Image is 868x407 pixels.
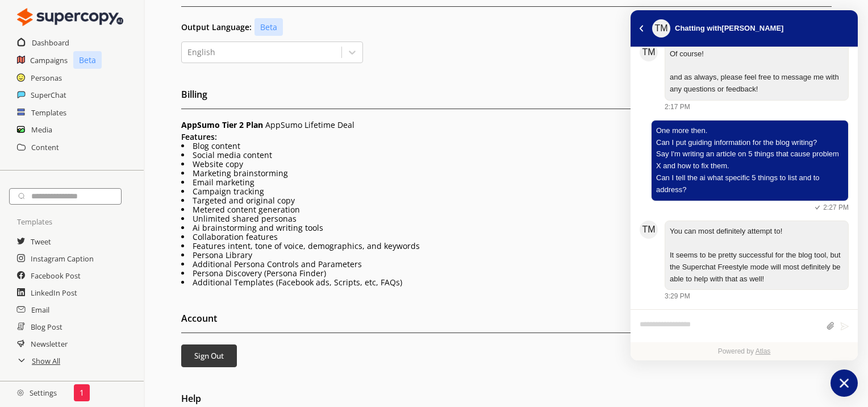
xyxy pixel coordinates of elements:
[31,301,49,318] a: Email
[30,52,68,69] a: Campaigns
[181,214,832,223] li: Unlimited shared personas
[826,321,834,331] button: Attach files by clicking or dropping files here
[652,19,670,38] div: atlas-message-author-avatar
[665,221,849,301] div: Monday, August 7, 2023, 3:29 PM
[181,260,832,269] li: Additional Persona Controls and Parameters
[656,125,844,196] div: atlas-message-text
[181,169,832,178] li: Marketing brainstorming
[254,18,283,36] p: Beta
[640,315,849,337] div: atlas-composer
[812,202,849,213] div: 2:27 PM
[181,223,832,232] li: Ai brainstorming and writing tools
[670,48,844,95] div: atlas-message-text
[17,389,24,396] img: Close
[32,352,60,369] a: Show All
[181,121,832,130] p: AppSumo Lifetime Deal
[640,221,658,239] div: atlas-message-author-avatar
[31,284,77,301] a: LinkedIn Post
[31,121,52,138] a: Media
[181,344,237,367] button: Sign Out
[181,269,832,278] li: Persona Discovery (Persona Finder)
[640,221,849,301] div: atlas-message
[31,335,68,352] a: Newsletter
[670,226,844,285] div: atlas-message-text
[181,151,832,160] li: Social media content
[181,131,217,142] b: Features:
[675,22,783,35] div: Chatting with [PERSON_NAME]
[812,202,823,213] svg: atlas-sent-icon
[31,250,94,267] a: Instagram Caption
[80,388,84,397] p: 1
[651,120,849,201] div: atlas-message-bubble
[640,43,849,112] div: atlas-message
[31,104,66,121] a: Templates
[640,120,849,213] div: atlas-message
[194,351,224,361] b: Sign Out
[631,342,858,360] div: Powered by
[665,102,690,112] div: 2:17 PM
[831,369,858,397] button: atlas-launcher
[31,267,81,284] a: Facebook Post
[181,86,832,109] h2: Billing
[665,43,849,101] div: atlas-message-bubble
[181,232,832,242] li: Collaboration features
[181,196,832,205] li: Targeted and original copy
[640,43,658,61] div: atlas-message-author-avatar
[31,139,59,156] a: Content
[635,22,648,35] button: atlas-back-button
[31,86,66,103] a: SuperChat
[656,125,844,196] p: One more then. Can I put guiding information for the blog writing? Say I'm writing an article on ...
[181,178,832,187] li: Email marketing
[181,23,252,32] b: Output Language:
[17,6,123,28] img: Close
[670,48,844,95] p: Of course! and as always, please feel free to message me with any questions or feedback!
[181,205,832,214] li: Metered content generation
[670,226,844,285] p: You can most definitely attempt to! It seems to be pretty successful for the blog tool, but the S...
[756,347,771,355] a: Atlas
[631,10,858,360] div: atlas-window
[631,47,858,360] div: atlas-ticket
[665,221,849,290] div: atlas-message-bubble
[665,291,690,301] div: 3:29 PM
[32,34,69,51] a: Dashboard
[73,51,102,69] p: Beta
[651,120,849,213] div: Monday, August 7, 2023, 2:27 PM
[665,43,849,112] div: Monday, August 7, 2023, 2:17 PM
[181,310,832,333] h2: Account
[181,242,832,251] li: Features intent, tone of voice, demographics, and keywords
[31,69,62,86] a: Personas
[31,233,51,250] a: Tweet
[181,278,832,287] li: Additional Templates (Facebook ads, Scripts, etc, FAQs)
[181,142,832,151] li: Blog content
[181,251,832,260] li: Persona Library
[181,160,832,169] li: Website copy
[181,187,832,196] li: Campaign tracking
[31,318,62,335] a: Blog Post
[181,119,263,130] span: AppSumo Tier 2 Plan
